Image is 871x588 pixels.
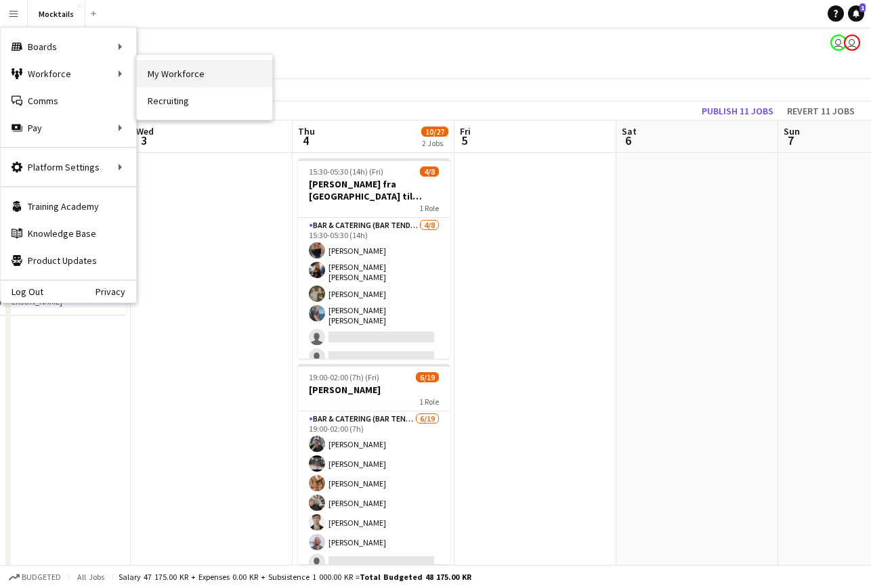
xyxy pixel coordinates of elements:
[298,384,450,396] h3: [PERSON_NAME]
[848,5,864,22] a: 1
[859,3,866,12] span: 1
[360,572,471,582] span: Total Budgeted 48 175.00 KR
[296,133,315,148] span: 4
[830,35,847,51] app-user-avatar: Hektor Pantas
[421,127,448,137] span: 10/27
[1,286,43,297] a: Log Out
[1,87,136,114] a: Comms
[309,166,383,177] span: 15:30-05:30 (14h) (Fri)
[784,125,800,137] span: Sun
[782,133,800,148] span: 7
[28,1,85,27] button: Mocktails
[620,133,637,148] span: 6
[119,572,471,582] div: Salary 47 175.00 KR + Expenses 0.00 KR + Subsistence 1 000.00 KR =
[298,125,315,137] span: Thu
[137,60,272,87] a: My Workforce
[75,572,107,582] span: All jobs
[1,114,136,141] div: Pay
[1,220,136,247] a: Knowledge Base
[622,125,637,137] span: Sat
[137,87,272,114] a: Recruiting
[419,203,439,213] span: 1 Role
[298,218,450,409] app-card-role: Bar & Catering (Bar Tender)4/815:30-05:30 (14h)[PERSON_NAME][PERSON_NAME] [PERSON_NAME] [PERSON_N...
[298,158,450,359] app-job-card: 15:30-05:30 (14h) (Fri)4/8[PERSON_NAME] fra [GEOGRAPHIC_DATA] til [GEOGRAPHIC_DATA]1 RoleBar & Ca...
[782,102,860,120] button: Revert 11 jobs
[419,397,439,407] span: 1 Role
[1,60,136,87] div: Workforce
[95,286,136,297] a: Privacy
[1,33,136,60] div: Boards
[7,570,63,585] button: Budgeted
[422,138,448,148] div: 2 Jobs
[136,125,154,137] span: Wed
[298,178,450,202] h3: [PERSON_NAME] fra [GEOGRAPHIC_DATA] til [GEOGRAPHIC_DATA]
[22,572,61,582] span: Budgeted
[416,372,439,382] span: 6/19
[309,372,379,382] span: 19:00-02:00 (7h) (Fri)
[1,154,136,181] div: Platform Settings
[696,102,779,120] button: Publish 11 jobs
[420,166,439,177] span: 4/8
[1,247,136,274] a: Product Updates
[458,133,471,148] span: 5
[134,133,154,148] span: 3
[844,35,860,51] app-user-avatar: Hektor Pantas
[298,364,450,564] app-job-card: 19:00-02:00 (7h) (Fri)6/19[PERSON_NAME]1 RoleBar & Catering (Bar Tender)6/1919:00-02:00 (7h)[PERS...
[460,125,471,137] span: Fri
[1,193,136,220] a: Training Academy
